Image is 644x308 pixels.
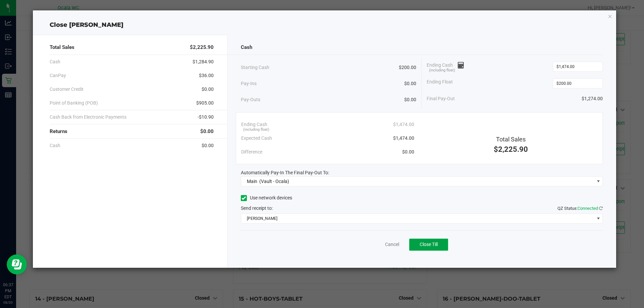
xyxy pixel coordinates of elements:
[241,148,262,156] span: Difference
[496,136,526,143] span: Total Sales
[427,78,453,88] span: Ending Float
[259,179,289,184] span: (Vault - Ocala)
[241,205,273,211] span: Send receipt to:
[50,100,98,107] span: Point of Banking (POB)
[198,114,214,121] span: -$10.90
[241,64,269,71] span: Starting Cash
[427,95,455,102] span: Final Pay-Out
[429,68,455,73] span: (including float)
[385,241,399,248] a: Cancel
[393,135,414,142] span: $1,474.00
[557,206,603,211] span: QZ Status:
[50,124,214,139] div: Returns
[494,145,528,153] span: $2,225.90
[404,80,416,87] span: $0.00
[196,100,214,107] span: $905.00
[50,44,74,51] span: Total Sales
[190,44,214,51] span: $2,225.90
[409,239,448,251] button: Close Till
[50,142,60,149] span: Cash
[241,96,260,103] span: Pay-Outs
[241,214,594,223] span: [PERSON_NAME]
[582,95,603,102] span: $1,274.00
[50,86,84,93] span: Customer Credit
[199,72,214,79] span: $36.00
[241,170,329,175] span: Automatically Pay-In The Final Pay-Out To:
[193,58,214,65] span: $1,284.90
[241,44,252,51] span: Cash
[241,80,257,87] span: Pay-Ins
[402,148,414,156] span: $0.00
[202,86,214,93] span: $0.00
[241,121,267,128] span: Ending Cash
[427,62,464,72] span: Ending Cash
[50,114,126,121] span: Cash Back from Electronic Payments
[33,20,616,29] div: Close [PERSON_NAME]
[200,128,214,135] span: $0.00
[243,127,269,133] span: (including float)
[420,242,438,247] span: Close Till
[50,58,60,65] span: Cash
[7,254,27,274] iframe: Resource center
[393,121,414,128] span: $1,474.00
[202,142,214,149] span: $0.00
[404,96,416,103] span: $0.00
[578,206,598,211] span: Connected
[247,179,257,184] span: Main
[50,72,66,79] span: CanPay
[241,194,292,201] label: Use network devices
[399,64,416,71] span: $200.00
[241,135,272,142] span: Expected Cash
